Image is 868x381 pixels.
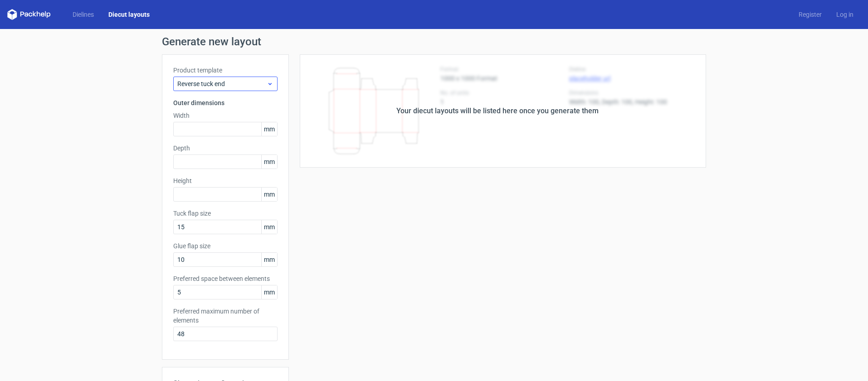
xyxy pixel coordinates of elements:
label: Depth [173,144,278,153]
a: Diecut layouts [101,10,157,19]
h3: Outer dimensions [173,98,278,107]
label: Product template [173,66,278,75]
label: Glue flap size [173,241,278,251]
label: Tuck flap size [173,209,278,218]
span: mm [261,220,277,234]
a: Register [791,10,829,19]
span: mm [261,188,277,201]
div: Your diecut layouts will be listed here once you generate them [396,106,599,116]
span: mm [261,122,277,136]
span: mm [261,253,277,266]
span: mm [261,155,277,169]
a: Dielines [65,10,101,19]
label: Width [173,111,278,120]
a: Log in [829,10,861,19]
h1: Generate new layout [162,36,706,47]
label: Height [173,176,278,185]
span: Reverse tuck end [177,79,267,88]
label: Preferred space between elements [173,274,278,283]
label: Preferred maximum number of elements [173,307,278,325]
span: mm [261,285,277,299]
